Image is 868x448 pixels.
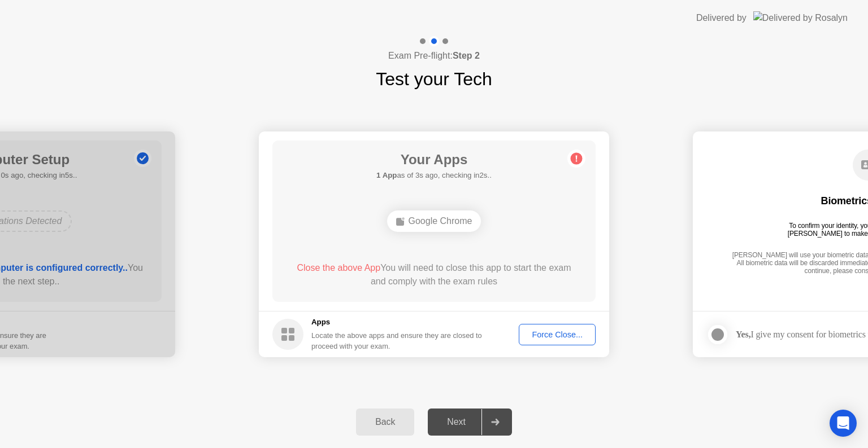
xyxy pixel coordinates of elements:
[311,317,483,328] h5: Apps
[297,263,380,273] span: Close the above App
[356,409,414,436] button: Back
[753,11,848,24] img: Delivered by Rosalyn
[696,11,747,25] div: Delivered by
[523,330,592,339] div: Force Close...
[311,330,483,352] div: Locate the above apps and ensure they are closed to proceed with your exam.
[388,49,480,63] h4: Exam Pre-flight:
[359,417,411,427] div: Back
[376,150,492,170] h1: Your Apps
[376,171,397,179] b: 1 App
[431,417,481,427] div: Next
[519,324,596,345] button: Force Close...
[376,65,492,93] h1: Test your Tech
[387,210,481,232] div: Google Chrome
[830,410,857,437] div: Open Intercom Messenger
[453,51,480,60] b: Step 2
[376,170,492,181] h5: as of 3s ago, checking in2s..
[428,409,512,436] button: Next
[289,261,580,288] div: You will need to close this app to start the exam and comply with the exam rules
[736,330,750,339] strong: Yes,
